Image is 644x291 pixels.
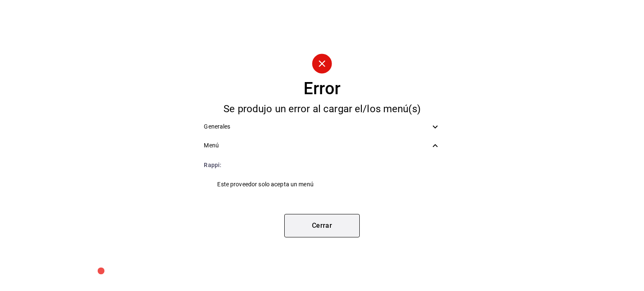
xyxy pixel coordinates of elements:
div: Se produjo un error al cargar el/los menú(s) [197,104,447,114]
div: Generales [197,117,447,136]
button: Cerrar [284,214,360,237]
span: Menú [204,141,430,150]
div: Error [304,80,340,97]
div: Menú [197,136,447,155]
span: Generales [204,122,430,131]
span: Este proveedor solo acepta un menú [217,180,440,189]
span: Rappi : [204,162,221,168]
